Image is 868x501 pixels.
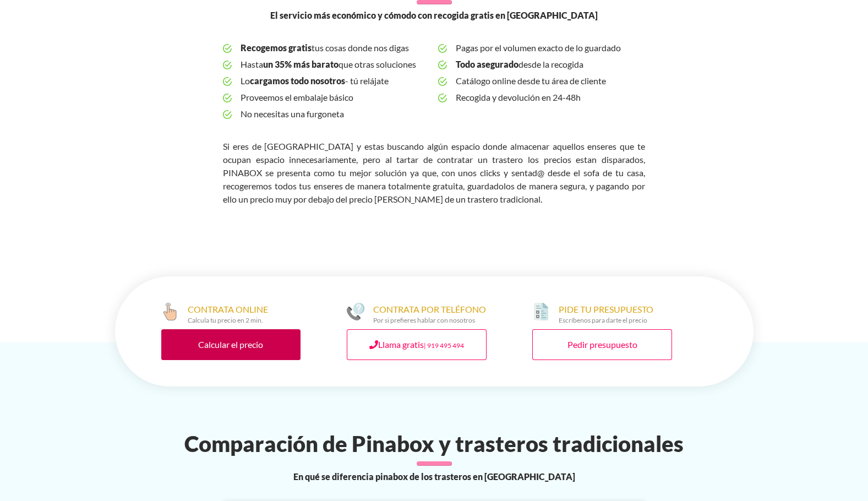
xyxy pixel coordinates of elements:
div: CONTRATA ONLINE [188,303,268,325]
div: Escríbenos para darte el precio [559,316,653,325]
div: CONTRATA POR TELÉFONO [373,303,486,325]
b: Recogemos gratis [241,42,312,53]
h2: Comparación de Pinabox y trasteros tradicionales [108,431,760,457]
span: No necesitas una furgoneta [241,106,429,122]
span: Pagas por el volumen exacto de lo guardado [456,40,645,56]
span: Lo - tú relájate [241,73,429,89]
span: En qué se diferencia pinabox de los trasteros en [GEOGRAPHIC_DATA] [293,470,575,483]
b: cargamos todo nosotros [250,75,345,86]
span: Proveemos el embalaje básico [241,89,429,106]
a: Pedir presupuesto [532,329,672,360]
b: un 35% más barato [263,59,339,69]
p: Si eres de [GEOGRAPHIC_DATA] y estas buscando algún espacio donde almacenar aquellos enseres que ... [223,140,645,206]
small: | 919 495 494 [424,341,464,350]
b: Todo asegurado [456,59,518,69]
iframe: Chat Widget [670,360,868,501]
span: Catálogo online desde tu área de cliente [456,73,645,89]
span: tus cosas donde nos digas [241,40,429,56]
a: Llama gratis| 919 495 494 [347,329,487,360]
span: El servicio más económico y cómodo con recogida gratis en [GEOGRAPHIC_DATA] [270,9,598,22]
span: Recogida y devolución en 24-48h [456,89,645,106]
span: desde la recogida [456,56,645,73]
span: Hasta que otras soluciones [241,56,429,73]
a: Calcular el precio [161,329,301,360]
div: PIDE TU PRESUPUESTO [559,303,653,325]
div: Por si prefieres hablar con nosotros [373,316,486,325]
div: Calcula tu precio en 2 min. [188,316,268,325]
